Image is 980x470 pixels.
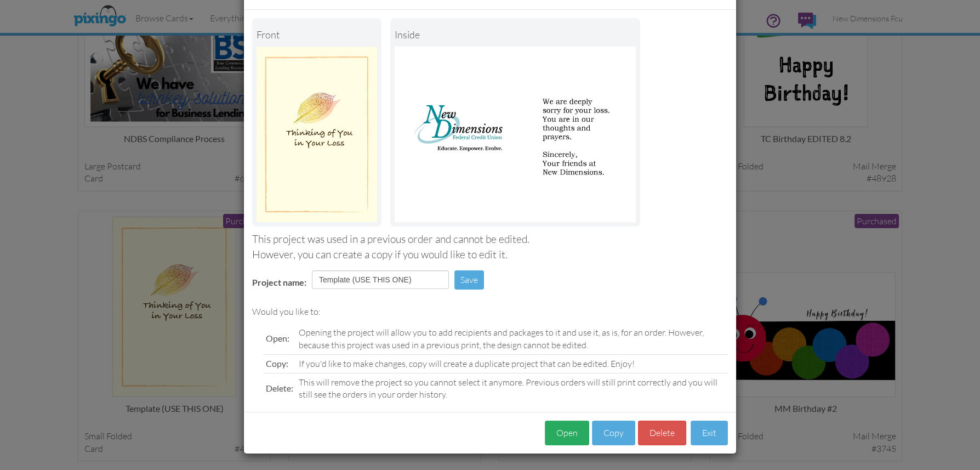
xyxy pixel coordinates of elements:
[296,354,728,373] td: If you'd like to make changes, copy will create a duplicate project that can be edited. Enjoy!
[252,305,728,318] div: Would you like to:
[252,276,306,289] label: Project name:
[979,469,980,470] iframe: Chat
[592,421,635,445] button: Copy
[395,47,636,222] img: Portrait Image
[454,270,484,290] button: Save
[691,421,728,445] button: Exit
[296,373,728,404] td: This will remove the project so you cannot select it anymore. Previous orders will still print co...
[545,421,589,445] button: Open
[252,232,728,247] div: This project was used in a previous order and cannot be edited.
[257,47,377,222] img: Landscape Image
[312,270,449,289] input: Enter project name
[266,383,293,393] span: Delete:
[395,22,636,47] div: inside
[252,247,728,262] div: However, you can create a copy if you would like to edit it.
[266,333,289,343] span: Open:
[638,421,686,445] button: Delete
[266,358,288,369] span: Copy:
[257,22,377,47] div: Front
[296,324,728,354] td: Opening the project will allow you to add recipients and packages to it and use it, as is, for an...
